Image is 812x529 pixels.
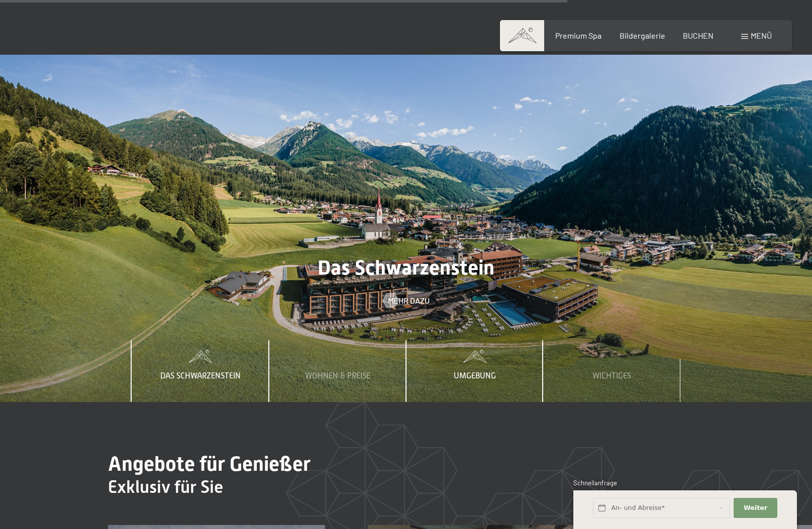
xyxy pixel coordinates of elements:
span: Wohnen & Preise [305,371,370,380]
span: Menü [751,31,772,40]
a: Mehr dazu [383,295,430,306]
span: Exklusiv für Sie [108,477,223,497]
span: Mehr dazu [388,295,430,306]
a: BUCHEN [683,31,714,40]
a: Bildergalerie [620,31,665,40]
span: Das Schwarzenstein [318,256,494,280]
span: Angebote für Genießer [108,452,311,476]
span: Schnellanfrage [573,479,617,487]
span: Umgebung [454,371,496,380]
span: Das Schwarzenstein [160,371,241,380]
span: Weiter [744,503,767,512]
a: Premium Spa [555,31,601,40]
span: Wichtiges [592,371,631,380]
button: Weiter [734,498,777,518]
